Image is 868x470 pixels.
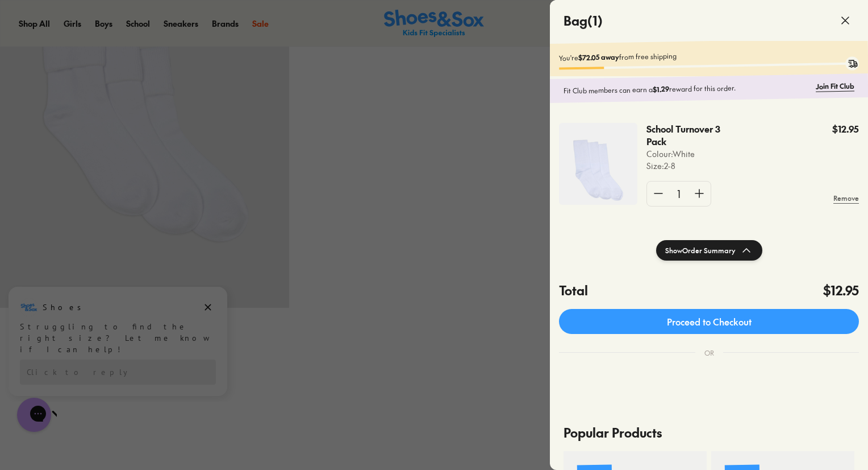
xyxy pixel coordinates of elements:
[6,4,40,38] button: Close gorgias live chat
[20,13,38,31] img: Shoes logo
[9,2,227,111] div: Campaign message
[564,81,811,96] p: Fit Club members can earn a reward for this order.
[670,182,688,206] div: 1
[559,123,637,205] img: 4-356395.jpg
[200,14,216,30] button: Dismiss campaign
[559,281,588,300] h4: Total
[559,309,859,334] a: Proceed to Checkout
[20,75,216,100] div: Reply to the campaigns
[653,84,669,94] b: $1.29
[646,148,742,160] p: Colour: White
[559,381,859,411] iframe: PayPal-paypal
[43,17,87,28] h3: Shoes
[9,13,227,70] div: Message from Shoes. Struggling to find the right size? Let me know if I can help!
[823,281,859,300] h4: $12.95
[695,339,723,367] div: OR
[20,36,216,70] div: Struggling to find the right size? Let me know if I can help!
[564,11,603,30] h4: Bag ( 1 )
[832,123,859,135] p: $12.95
[564,414,854,451] p: Popular Products
[578,52,619,62] b: $72.05 away
[656,240,762,261] button: ShowOrder Summary
[646,160,742,172] p: Size : 2-8
[646,123,723,148] p: School Turnover 3 Pack
[816,81,854,92] a: Join Fit Club
[559,47,859,63] p: You're from free shipping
